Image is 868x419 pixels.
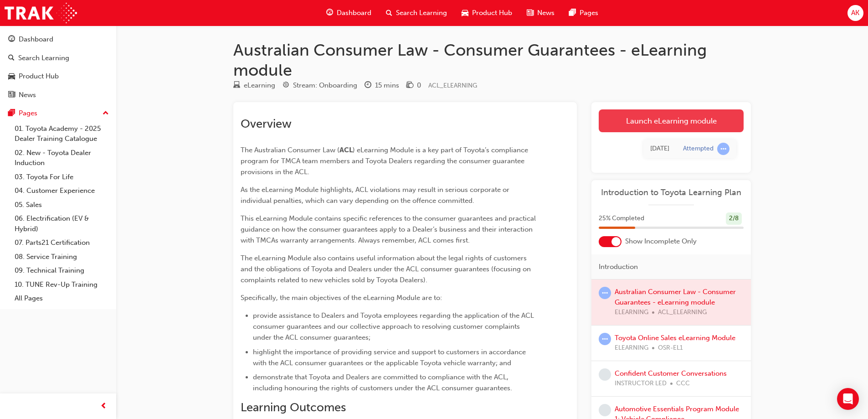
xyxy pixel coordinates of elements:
span: learningRecordVerb_NONE-icon [599,404,611,416]
span: Learning Outcomes [241,400,346,414]
span: Pages [580,8,598,18]
span: guage-icon [8,36,15,44]
span: search-icon [8,54,15,62]
button: Pages [4,105,113,122]
span: ) eLearning Module is a key part of Toyota’s compliance program for TMCA team members and Toyota ... [241,146,530,176]
a: 10. TUNE Rev-Up Training [11,278,113,292]
a: search-iconSearch Learning [379,4,454,22]
div: 0 [417,80,421,91]
span: pages-icon [8,109,15,118]
span: ELEARNING [615,343,648,353]
span: learningResourceType_ELEARNING-icon [233,82,240,90]
a: Confident Customer Conversations [615,369,727,378]
div: Type [233,80,275,91]
a: 07. Parts21 Certification [11,236,113,250]
div: Price [406,80,421,91]
div: Open Intercom Messenger [837,388,859,410]
span: OSR-EL1 [658,343,683,353]
span: search-icon [386,7,392,19]
span: money-icon [406,82,413,90]
span: news-icon [8,91,15,99]
a: news-iconNews [519,4,562,22]
a: 04. Customer Experience [11,184,113,198]
a: 02. New - Toyota Dealer Induction [11,146,113,170]
span: 25 % Completed [599,213,644,224]
div: Stream [282,80,357,91]
img: Trak [5,3,77,23]
span: target-icon [282,82,289,90]
span: Search Learning [396,8,447,18]
span: learningRecordVerb_NONE-icon [599,368,611,381]
span: demonstrate that Toyota and Dealers are committed to compliance with the ACL, including honouring... [253,373,512,392]
a: Launch eLearning module [599,109,744,132]
div: News [19,90,36,100]
div: Duration [365,80,399,91]
a: guage-iconDashboard [319,4,379,22]
a: 01. Toyota Academy - 2025 Dealer Training Catalogue [11,122,113,146]
span: up-icon [103,108,109,119]
button: AK [847,5,863,21]
span: Show Incomplete Only [625,236,697,247]
a: 06. Electrification (EV & Hybrid) [11,212,113,236]
span: provide assistance to Dealers and Toyota employees regarding the application of the ACL consumer ... [253,311,536,341]
span: As the eLearning Module highlights, ACL violations may result in serious corporate or individual ... [241,186,511,205]
a: 05. Sales [11,198,113,212]
a: pages-iconPages [562,4,606,22]
span: ACL [339,146,353,154]
a: car-iconProduct Hub [454,4,519,22]
span: guage-icon [326,7,333,19]
span: AK [851,8,859,18]
a: All Pages [11,291,113,305]
span: Dashboard [337,8,371,18]
a: News [4,87,113,103]
span: Specifically, the main objectives of the eLearning Module are to: [241,294,442,302]
div: Attempted [683,145,714,153]
div: Pages [19,108,37,119]
h1: Australian Consumer Law - Consumer Guarantees - eLearning module [233,40,751,80]
span: highlight the importance of providing service and support to customers in accordance with the ACL... [253,348,528,367]
span: The Australian Consumer Law ( [241,146,339,154]
span: learningRecordVerb_ATTEMPT-icon [599,287,611,299]
span: News [537,8,555,18]
div: Fri Sep 19 2025 13:42:55 GMT+1000 (Australian Eastern Standard Time) [650,144,669,154]
span: learningRecordVerb_ATTEMPT-icon [717,143,729,155]
a: Search Learning [4,50,113,67]
a: 08. Service Training [11,250,113,264]
span: Introduction [599,262,638,272]
span: pages-icon [569,7,576,19]
div: eLearning [244,80,275,91]
span: Overview [241,117,292,131]
button: DashboardSearch LearningProduct HubNews [4,29,113,105]
span: INSTRUCTOR LED [615,378,667,389]
span: Learning resource code [428,82,477,89]
div: 2 / 8 [726,212,742,225]
a: Dashboard [4,31,113,48]
span: The eLearning Module also contains useful information about the legal rights of customers and the... [241,254,533,284]
span: car-icon [462,7,468,19]
span: news-icon [527,7,534,19]
a: 09. Technical Training [11,264,113,278]
span: learningRecordVerb_ATTEMPT-icon [599,333,611,345]
span: Product Hub [472,8,512,18]
div: Dashboard [19,34,53,45]
span: prev-icon [100,401,107,412]
a: Introduction to Toyota Learning Plan [599,187,744,198]
div: Search Learning [18,53,69,63]
span: This eLearning Module contains specific references to the consumer guarantees and practical guida... [241,214,538,244]
span: CCC [676,378,690,389]
div: 15 mins [375,80,399,91]
span: clock-icon [365,82,371,90]
a: Toyota Online Sales eLearning Module [615,334,735,342]
div: Stream: Onboarding [293,80,357,91]
a: Product Hub [4,68,113,85]
div: Product Hub [19,71,59,82]
a: 03. Toyota For Life [11,170,113,184]
span: car-icon [8,72,15,81]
